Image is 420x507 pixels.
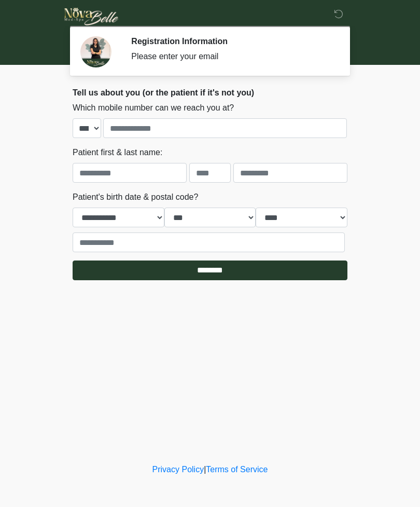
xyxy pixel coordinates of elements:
[152,465,204,474] a: Privacy Policy
[73,146,162,159] label: Patient first & last name:
[73,191,198,203] label: Patient's birth date & postal code?
[80,36,111,67] img: Agent Avatar
[131,50,332,63] div: Please enter your email
[204,465,206,474] a: |
[73,88,347,98] h2: Tell us about you (or the patient if it's not you)
[73,102,234,114] label: Which mobile number can we reach you at?
[62,8,121,25] img: Novabelle medspa Logo
[206,465,268,474] a: Terms of Service
[131,36,332,46] h2: Registration Information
